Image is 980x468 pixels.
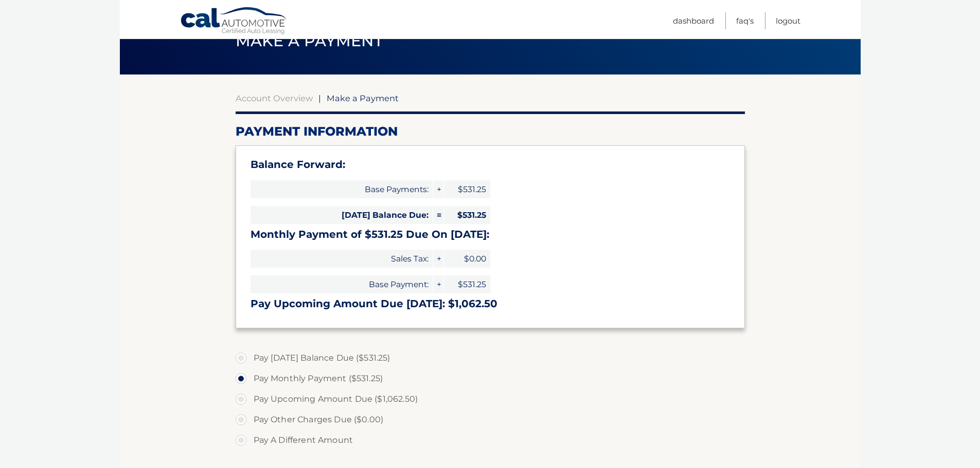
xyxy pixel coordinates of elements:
[251,297,730,310] h3: Pay Upcoming Amount Due [DATE]: $1,062.50
[776,12,800,29] a: Logout
[236,348,745,368] label: Pay [DATE] Balance Due ($531.25)
[444,250,490,268] span: $0.00
[736,12,754,29] a: FAQ's
[251,275,433,293] span: Base Payment:
[444,206,490,224] span: $531.25
[251,158,730,171] h3: Balance Forward:
[236,93,313,103] a: Account Overview
[251,206,433,224] span: [DATE] Balance Due:
[236,389,745,409] label: Pay Upcoming Amount Due ($1,062.50)
[236,409,745,430] label: Pay Other Charges Due ($0.00)
[327,93,399,103] span: Make a Payment
[433,250,443,268] span: +
[433,206,443,224] span: =
[433,275,443,293] span: +
[251,228,730,241] h3: Monthly Payment of $531.25 Due On [DATE]:
[180,7,288,36] a: Cal Automotive
[673,12,714,29] a: Dashboard
[444,180,490,198] span: $531.25
[236,368,745,389] label: Pay Monthly Payment ($531.25)
[444,275,490,293] span: $531.25
[236,430,745,451] label: Pay A Different Amount
[236,124,745,139] h2: Payment Information
[236,31,383,50] span: Make a Payment
[318,93,321,103] span: |
[433,180,443,198] span: +
[251,180,433,198] span: Base Payments:
[251,250,433,268] span: Sales Tax:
